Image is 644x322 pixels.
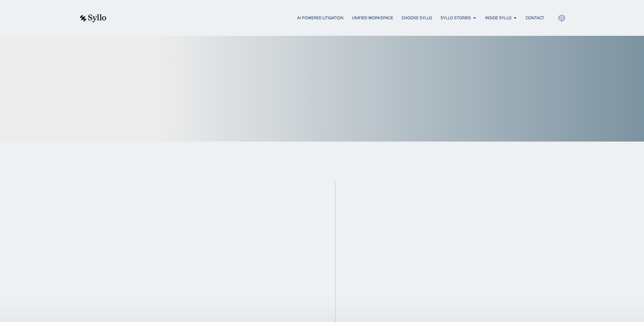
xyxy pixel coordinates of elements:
[79,14,106,22] img: syllo
[402,15,432,21] a: Choose Syllo
[297,15,343,21] a: AI Powered Litigation
[352,15,393,21] a: Unified Workspace
[485,15,511,21] a: Inside Syllo
[440,15,471,21] a: Syllo Stories
[120,15,544,21] nav: Menu
[526,15,544,21] a: Contact
[120,15,544,21] div: Menu Toggle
